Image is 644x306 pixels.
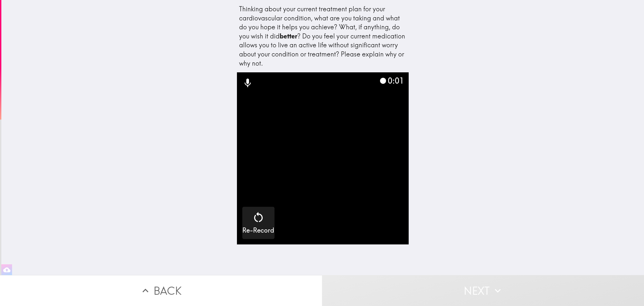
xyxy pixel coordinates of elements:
[242,207,275,239] button: Re-Record
[379,75,404,86] div: 0:01
[242,226,274,235] h5: Re-Record
[239,5,407,68] div: Thinking about your current treatment plan for your cardiovascular condition, what are you taking...
[280,32,297,40] b: better
[322,275,644,306] button: Next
